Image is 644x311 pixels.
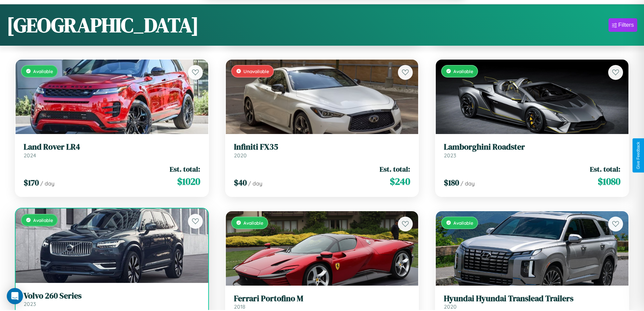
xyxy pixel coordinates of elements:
[444,177,459,188] span: $ 180
[24,152,36,159] span: 2024
[453,68,473,74] span: Available
[40,180,54,187] span: / day
[444,142,620,159] a: Lamborghini Roadster2023
[243,220,263,226] span: Available
[618,22,634,28] div: Filters
[24,142,200,152] h3: Land Rover LR4
[460,180,475,187] span: / day
[33,68,53,74] span: Available
[7,11,199,39] h1: [GEOGRAPHIC_DATA]
[248,180,262,187] span: / day
[24,291,200,301] h3: Volvo 260 Series
[24,177,39,188] span: $ 170
[234,294,410,310] a: Ferrari Portofino M2018
[590,164,620,174] span: Est. total:
[380,164,410,174] span: Est. total:
[33,217,53,223] span: Available
[24,142,200,159] a: Land Rover LR42024
[234,177,247,188] span: $ 40
[444,294,620,304] h3: Hyundai Hyundai Translead Trailers
[390,175,410,188] span: $ 240
[24,291,200,308] a: Volvo 260 Series2023
[444,294,620,310] a: Hyundai Hyundai Translead Trailers2020
[234,152,247,159] span: 2020
[243,68,269,74] span: Unavailable
[170,164,200,174] span: Est. total:
[444,152,456,159] span: 2023
[234,142,410,159] a: Infiniti FX352020
[609,18,637,32] button: Filters
[453,220,473,226] span: Available
[234,294,410,304] h3: Ferrari Portofino M
[444,142,620,152] h3: Lamborghini Roadster
[234,142,410,152] h3: Infiniti FX35
[24,301,36,307] span: 2023
[636,142,641,169] div: Give Feedback
[234,303,245,310] span: 2018
[177,175,200,188] span: $ 1020
[7,288,23,304] div: Open Intercom Messenger
[598,175,620,188] span: $ 1080
[444,303,457,310] span: 2020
